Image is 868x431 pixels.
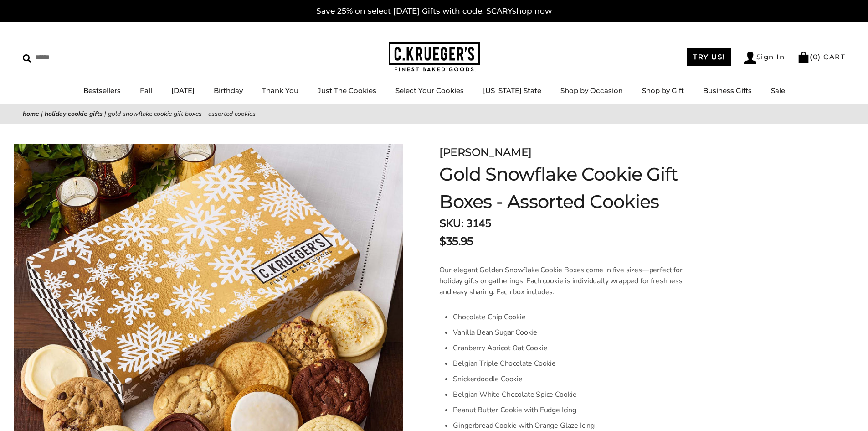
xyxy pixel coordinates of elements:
[813,52,818,61] span: 0
[466,216,491,231] span: 3145
[453,325,688,340] li: Vanilla Bean Sugar Cookie
[453,371,688,387] li: Snickerdoodle Cookie
[83,86,121,95] a: Bestsellers
[703,86,752,95] a: Business Gifts
[560,86,623,95] a: Shop by Occasion
[512,6,552,16] span: shop now
[23,54,31,63] img: Search
[171,86,195,95] a: [DATE]
[771,86,785,95] a: Sale
[389,42,480,72] img: C.KRUEGER'S
[687,48,731,66] a: TRY US!
[108,109,256,118] span: Gold Snowflake Cookie Gift Boxes - Assorted Cookies
[104,109,106,118] span: |
[439,265,688,297] p: Our elegant Golden Snowflake Cookie Boxes come in five sizes—perfect for holiday gifts or gatheri...
[439,161,730,215] h1: Gold Snowflake Cookie Gift Boxes - Assorted Cookies
[318,86,376,95] a: Just The Cookies
[453,340,688,356] li: Cranberry Apricot Oat Cookie
[453,387,688,402] li: Belgian White Chocolate Spice Cookie
[797,52,845,61] a: (0) CART
[439,216,463,231] strong: SKU:
[140,86,152,95] a: Fall
[214,86,243,95] a: Birthday
[453,402,688,418] li: Peanut Butter Cookie with Fudge Icing
[744,52,756,64] img: Account
[41,109,43,118] span: |
[45,109,103,118] a: Holiday Cookie Gifts
[23,109,845,119] nav: breadcrumbs
[439,144,730,161] div: [PERSON_NAME]
[262,86,298,95] a: Thank You
[453,356,688,371] li: Belgian Triple Chocolate Cookie
[316,6,552,16] a: Save 25% on select [DATE] Gifts with code: SCARYshop now
[642,86,684,95] a: Shop by Gift
[453,309,688,325] li: Chocolate Chip Cookie
[395,86,464,95] a: Select Your Cookies
[23,50,131,64] input: Search
[797,52,810,63] img: Bag
[439,233,473,249] span: $35.95
[744,52,785,64] a: Sign In
[483,86,541,95] a: [US_STATE] State
[23,109,39,118] a: Home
